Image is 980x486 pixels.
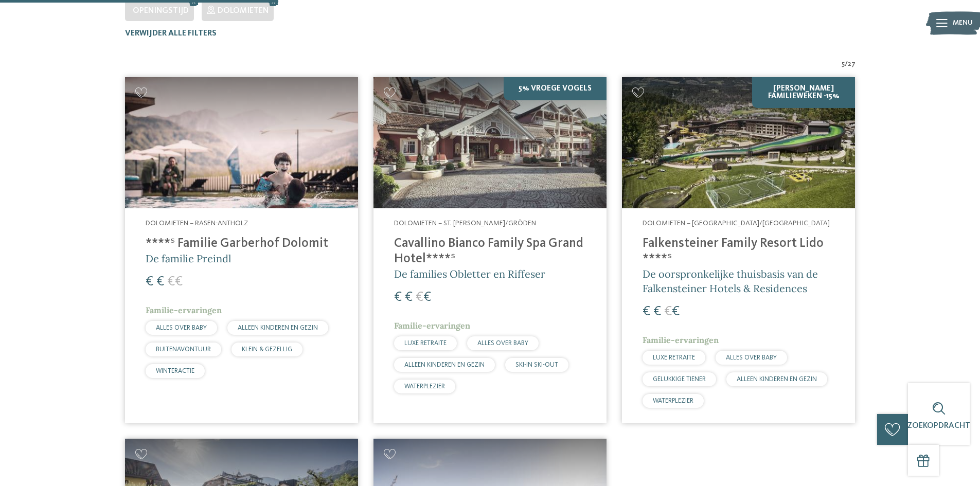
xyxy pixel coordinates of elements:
[643,267,818,295] font: De oorspronkelijke thuisbasis van de Falkensteiner Hotels & Residences
[156,325,207,331] font: ALLES OVER BABY
[125,77,358,423] a: Op zoek naar familiehotels? Vind hier de beste! Dolomieten – Rasen-Antholz ****ˢ Familie Garberho...
[175,275,183,289] font: €
[146,237,328,250] font: ****ˢ Familie Garberhof Dolomit
[845,60,848,67] font: /
[643,237,824,265] font: Falkensteiner Family Resort Lido ****ˢ
[423,291,431,304] font: €
[404,362,485,368] font: ALLEEN KINDEREN EN GEZIN
[737,376,817,383] font: ALLEEN KINDEREN EN GEZIN
[373,77,607,208] img: Familie Spa Grand Hotel Cavallino Bianco ****ˢ
[146,275,153,289] font: €
[156,346,211,353] font: BUITENAVONTUUR
[404,340,447,347] font: LUXE RETRAITE
[664,305,672,318] font: €
[653,376,706,383] font: GELUKKIGE TIENER
[394,320,470,331] font: Familie-ervaringen
[394,220,536,227] font: Dolomieten – St. [PERSON_NAME]/Gröden
[477,340,528,347] font: ALLES OVER BABY
[167,275,175,289] font: €
[156,368,194,374] font: WINTERACTIE
[672,305,680,318] font: €
[146,252,231,265] font: De familie Preindl
[404,383,445,390] font: WATERPLEZIER
[125,77,358,208] img: Op zoek naar familiehotels? Vind hier de beste!
[218,7,269,15] font: Dolomieten
[156,275,164,289] font: €
[643,220,830,227] font: Dolomieten – [GEOGRAPHIC_DATA]/[GEOGRAPHIC_DATA]
[394,237,583,265] font: Cavallino Bianco Family Spa Grand Hotel****ˢ
[373,77,607,423] a: Op zoek naar familiehotels? Vind hier de beste! 5% Vroege vogels Dolomieten – St. [PERSON_NAME]/G...
[622,77,855,423] a: Op zoek naar familiehotels? Vind hier de beste! [PERSON_NAME] Familieweken -15% Dolomieten – [GEO...
[133,7,189,15] font: Openingstijd
[848,60,856,67] font: 27
[643,305,650,318] font: €
[146,220,248,227] font: Dolomieten – Rasen-Antholz
[416,291,423,304] font: €
[242,346,292,353] font: KLEIN & GEZELLIG
[394,267,545,280] font: De families Obletter en Riffeser
[622,77,855,208] img: Op zoek naar familiehotels? Vind hier de beste!
[842,60,845,67] font: 5
[394,291,402,304] font: €
[405,291,413,304] font: €
[653,398,693,404] font: WATERPLEZIER
[125,29,217,38] font: Verwijder alle filters
[653,305,661,318] font: €
[907,422,970,430] font: Zoekopdracht
[515,362,558,368] font: SKI-IN SKI-OUT
[726,354,777,361] font: ALLES OVER BABY
[146,305,222,315] font: Familie-ervaringen
[653,354,695,361] font: LUXE RETRAITE
[643,335,719,345] font: Familie-ervaringen
[238,325,318,331] font: ALLEEN KINDEREN EN GEZIN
